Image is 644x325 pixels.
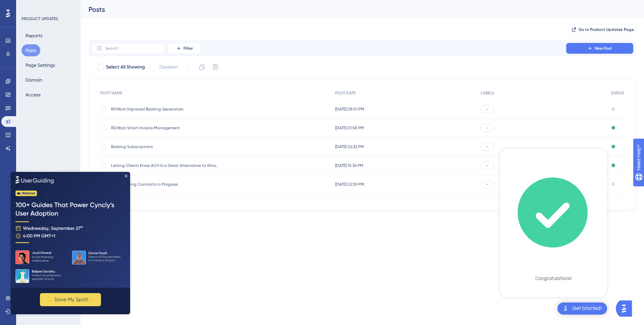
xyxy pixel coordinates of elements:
[21,44,40,56] button: Posts
[486,125,488,131] span: -
[29,121,90,134] button: ✨ Save My Spot!✨
[89,5,619,14] div: Posts
[535,275,572,282] div: Congratulations!
[168,43,201,54] button: Filter
[335,182,364,187] span: [DATE] 02:59 PM
[21,16,58,21] div: PRODUCT UPDATES
[100,90,122,96] span: POST NAME
[611,90,624,96] span: STATUS
[561,305,570,313] img: launcher-image-alternative-text
[486,106,488,112] span: -
[183,46,193,51] span: Filter
[616,298,636,319] iframe: UserGuiding AI Assistant Launcher
[595,46,612,51] span: New Post
[335,125,364,131] span: [DATE] 01:58 PM
[21,59,59,71] button: Page Settings
[486,182,488,187] span: -
[111,144,218,149] span: Booking Subscriptions
[106,63,145,71] span: Select All Showing
[500,149,607,297] div: Checklist Container
[159,63,178,71] span: Deselect
[481,90,494,96] span: LABELS
[486,163,488,168] span: -
[579,27,634,32] span: Go to Product Updates Page
[21,89,45,101] button: Access
[566,43,633,54] button: New Post
[105,46,159,51] input: Search
[21,30,46,42] button: Reports
[335,106,364,112] span: [DATE] 08:01 PM
[111,106,218,112] span: ROHbot Improved Booking Generation
[335,144,364,149] span: [DATE] 02:32 PM
[335,90,356,96] span: POST DATE
[516,263,591,272] div: Checklist Completed
[557,303,607,315] div: Open Get Started! checklist
[111,125,218,131] span: ROHbot Smart Invoice Management
[335,163,363,168] span: [DATE] 10:36 PM
[500,149,607,295] div: checklist loading
[21,74,46,86] button: Domain
[111,182,218,187] span: Downloading Contracts in Progress
[486,144,488,149] span: -
[16,2,42,10] span: Need Help?
[111,163,218,168] span: Letting Clients Know ACH Is a Great Alternative to Wire Payments
[569,24,636,35] button: Go to Product Updates Page
[153,61,184,73] button: Deselect
[114,3,117,5] div: Close Preview
[572,305,602,312] div: Get Started!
